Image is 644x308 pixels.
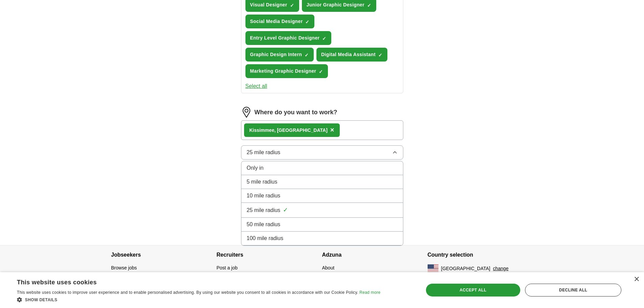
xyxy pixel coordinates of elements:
span: × [330,126,334,134]
span: ✓ [378,52,382,58]
span: Digital Media Assistant [321,51,376,58]
span: [GEOGRAPHIC_DATA] [441,265,491,272]
span: Only in [247,164,264,172]
span: Social Media Designer [250,18,303,25]
img: US flag [428,264,438,273]
label: Where do you want to work? [255,108,337,117]
div: This website uses cookies [17,276,363,286]
button: Digital Media Assistant✓ [316,48,387,62]
button: Select all [245,82,267,90]
span: 25 mile radius [247,148,281,157]
span: 25 mile radius [247,206,281,214]
span: ✓ [305,52,309,58]
h4: Country selection [428,245,533,264]
button: × [330,125,334,135]
a: Post a job [217,265,238,270]
span: 100 mile radius [247,234,284,242]
span: Show details [25,298,57,302]
span: ✓ [283,206,288,215]
div: Close [634,277,639,282]
span: 10 mile radius [247,192,281,200]
span: ✓ [319,69,323,74]
span: This website uses cookies to improve user experience and to enable personalised advertising. By u... [17,290,358,295]
span: ✓ [367,3,371,8]
button: Marketing Graphic Designer✓ [245,64,328,78]
span: Marketing Graphic Designer [250,68,316,75]
span: 50 mile radius [247,220,281,229]
div: Show details [17,296,380,303]
div: Kissimmee, [GEOGRAPHIC_DATA] [249,127,328,134]
a: Browse jobs [111,265,137,270]
span: ✓ [322,36,326,41]
span: Graphic Design Intern [250,51,302,58]
div: Accept all [426,284,520,297]
button: Entry Level Graphic Designer✓ [245,31,332,45]
div: Decline all [525,284,621,297]
span: ✓ [305,19,309,25]
button: Graphic Design Intern✓ [245,48,314,62]
span: Visual Designer [250,1,287,8]
span: 5 mile radius [247,178,278,186]
a: About [322,265,335,270]
a: Read more, opens a new window [359,290,380,295]
img: location.png [241,107,252,118]
button: 25 mile radius [241,145,403,160]
button: Social Media Designer✓ [245,15,315,28]
span: ✓ [290,3,294,8]
span: Entry Level Graphic Designer [250,34,320,42]
button: change [493,265,508,272]
span: Junior Graphic Designer [307,1,364,8]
